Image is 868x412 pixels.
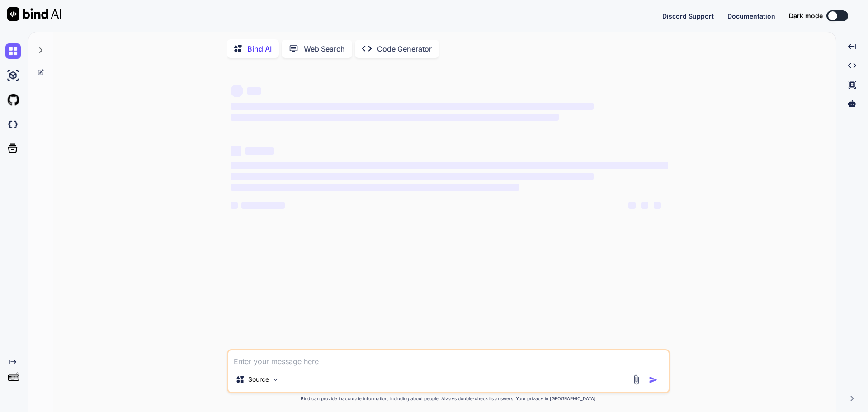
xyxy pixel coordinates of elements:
span: ‌ [241,202,285,209]
img: githubLight [5,92,21,108]
button: Documentation [727,11,775,21]
span: ‌ [641,202,648,209]
p: Bind can provide inaccurate information, including about people. Always double-check its answers.... [227,395,670,402]
p: Source [248,375,269,384]
img: ai-studio [5,68,21,83]
span: ‌ [245,147,274,155]
span: ‌ [231,85,243,97]
span: Dark mode [789,11,823,20]
span: ‌ [231,114,559,121]
span: ‌ [247,87,261,95]
span: ‌ [628,202,636,209]
span: ‌ [654,202,661,209]
span: ‌ [231,146,241,156]
span: ‌ [231,202,238,209]
img: darkCloudIdeIcon [5,117,21,132]
p: Code Generator [377,43,432,54]
span: ‌ [231,173,594,180]
p: Web Search [304,43,345,54]
img: attachment [631,374,642,385]
button: Discord Support [662,11,714,21]
img: icon [649,375,658,384]
span: ‌ [231,162,668,169]
span: Documentation [727,12,775,20]
span: Discord Support [662,12,714,20]
p: Bind AI [247,43,272,54]
img: Pick Models [272,376,279,384]
span: ‌ [231,184,519,191]
img: Bind AI [7,7,61,21]
img: chat [5,43,21,59]
span: ‌ [231,103,594,110]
